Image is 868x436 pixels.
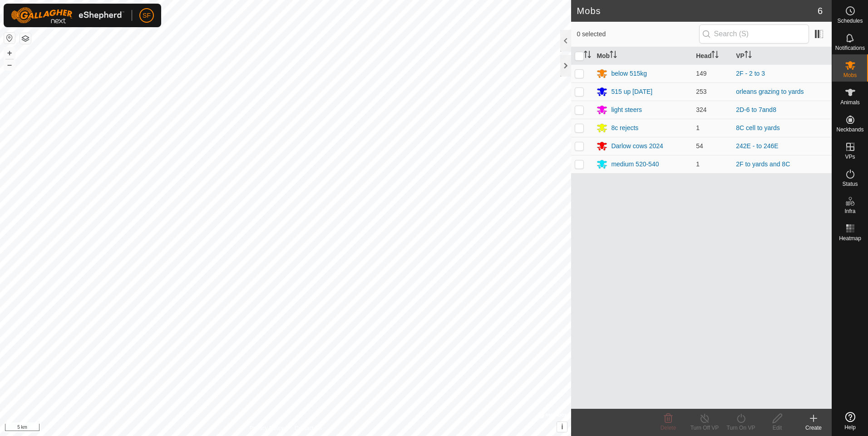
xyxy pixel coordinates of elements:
p-sorticon: Activate to sort [610,52,617,59]
a: 2F to yards and 8C [736,160,790,168]
button: + [4,48,15,58]
span: 253 [696,88,706,95]
span: Neckbands [836,127,863,132]
div: light steers [611,105,642,115]
span: Mobs [843,73,857,78]
span: Schedules [837,18,863,24]
div: 515 up [DATE] [611,87,652,97]
span: Heatmap [839,236,861,241]
a: 8C cell to yards [736,124,779,131]
input: Search (S) [699,24,809,44]
button: Reset Map [4,33,15,44]
a: orleans grazing to yards [736,88,804,95]
button: Map Layers [20,33,31,44]
div: 8c rejects [611,123,638,133]
div: Turn On VP [723,424,759,432]
span: SF [143,11,151,20]
a: Help [832,408,868,434]
div: Edit [759,424,795,432]
img: Gallagher Logo [11,7,124,24]
button: i [557,422,567,432]
div: below 515kg [611,69,647,78]
span: 149 [696,70,706,77]
span: Status [842,181,858,187]
div: medium 520-540 [611,160,659,169]
a: Privacy Policy [250,424,284,432]
th: Mob [593,47,692,65]
p-sorticon: Activate to sort [711,52,719,59]
p-sorticon: Activate to sort [584,52,591,59]
span: Animals [840,100,860,105]
div: Create [795,424,832,432]
span: i [561,423,563,431]
a: 242E - to 246E [736,142,778,150]
span: 1 [696,160,700,168]
div: Darlow cows 2024 [611,141,663,151]
div: Turn Off VP [686,424,723,432]
span: Infra [844,208,855,214]
span: Help [844,425,856,430]
span: Delete [661,425,676,431]
h2: Mobs [577,5,817,16]
th: Head [692,47,732,65]
span: Notifications [835,45,865,51]
p-sorticon: Activate to sort [745,52,752,59]
a: Contact Us [295,424,321,432]
span: VPs [845,154,855,160]
button: – [4,59,15,70]
span: 54 [696,142,703,150]
th: VP [732,47,832,65]
span: 6 [818,4,823,18]
span: 324 [696,106,706,113]
a: 2D-6 to 7and8 [736,106,776,113]
span: 0 selected [577,29,699,39]
a: 2F - 2 to 3 [736,70,765,77]
span: 1 [696,124,700,131]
